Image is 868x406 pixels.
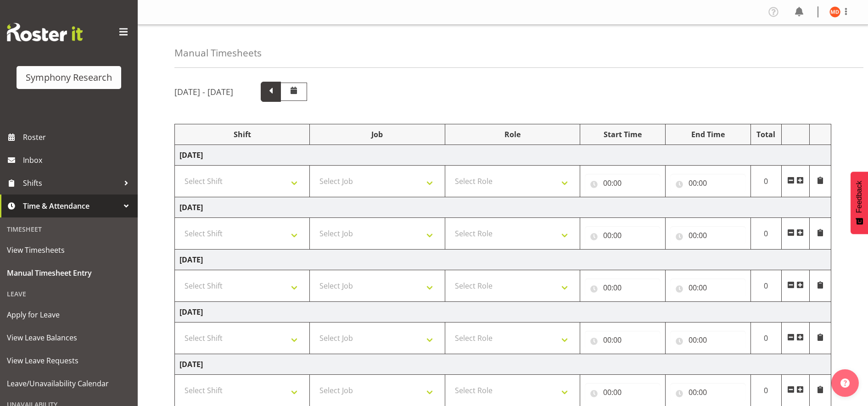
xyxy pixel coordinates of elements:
[7,23,83,41] img: Rosterit website logo
[26,71,112,84] div: Symphony Research
[2,349,135,372] a: View Leave Requests
[174,48,262,58] h4: Manual Timesheets
[670,129,746,140] div: End Time
[750,270,781,302] td: 0
[585,226,661,245] input: Click to select...
[450,129,575,140] div: Role
[670,278,746,297] input: Click to select...
[585,278,661,297] input: Click to select...
[7,377,131,390] span: Leave/Unavailability Calendar
[2,326,135,349] a: View Leave Balances
[175,302,831,323] td: [DATE]
[2,372,135,395] a: Leave/Unavailability Calendar
[750,166,781,197] td: 0
[585,129,661,140] div: Start Time
[585,383,661,401] input: Click to select...
[175,354,831,375] td: [DATE]
[7,354,131,367] span: View Leave Requests
[23,199,119,213] span: Time & Attendance
[175,145,831,166] td: [DATE]
[829,6,840,17] img: maria-de-guzman11892.jpg
[175,197,831,218] td: [DATE]
[7,308,131,322] span: Apply for Leave
[2,261,135,284] a: Manual Timesheet Entry
[750,323,781,354] td: 0
[7,243,131,257] span: View Timesheets
[585,331,661,349] input: Click to select...
[756,129,777,140] div: Total
[840,378,850,388] img: help-xxl-2.png
[851,172,868,234] button: Feedback - Show survey
[2,220,135,239] div: Timesheet
[174,87,233,97] h5: [DATE] - [DATE]
[314,129,440,140] div: Job
[175,250,831,270] td: [DATE]
[670,226,746,245] input: Click to select...
[23,130,133,144] span: Roster
[2,284,135,303] div: Leave
[7,331,131,345] span: View Leave Balances
[23,176,119,190] span: Shifts
[670,174,746,192] input: Click to select...
[2,303,135,326] a: Apply for Leave
[7,266,131,280] span: Manual Timesheet Entry
[750,218,781,250] td: 0
[670,383,746,401] input: Click to select...
[23,153,133,167] span: Inbox
[2,239,135,261] a: View Timesheets
[179,129,305,140] div: Shift
[585,174,661,192] input: Click to select...
[855,181,863,213] span: Feedback
[670,331,746,349] input: Click to select...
